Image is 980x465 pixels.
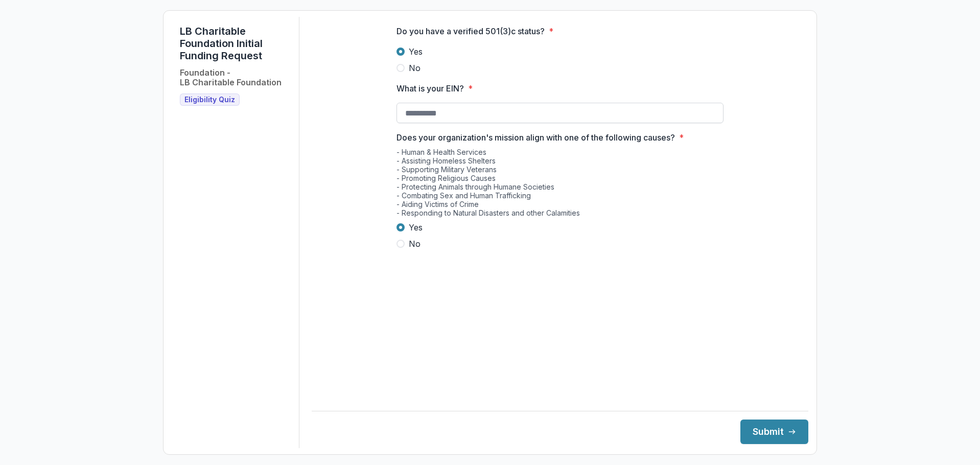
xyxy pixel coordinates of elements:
[396,131,675,144] p: Does your organization's mission align with one of the following causes?
[409,221,423,234] span: Yes
[184,96,235,104] span: Eligibility Quiz
[396,82,464,95] p: What is your EIN?
[409,62,421,74] span: No
[409,45,423,58] span: Yes
[740,420,808,444] button: Submit
[409,238,421,250] span: No
[396,148,724,221] div: - Human & Health Services - Assisting Homeless Shelters - Supporting Military Veterans - Promotin...
[180,25,291,62] h1: LB Charitable Foundation Initial Funding Request
[180,68,282,87] h2: Foundation - LB Charitable Foundation
[396,25,545,37] p: Do you have a verified 501(3)c status?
